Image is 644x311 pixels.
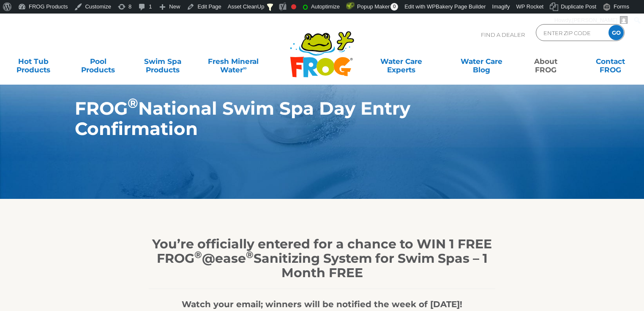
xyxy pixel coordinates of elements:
sup: ® [128,95,138,111]
input: GO [609,25,624,40]
p: Find A Dealer [481,24,525,45]
sup: ® [194,249,202,261]
h1: FROG National Swim Spa Day Entry Confirmation [75,98,530,139]
a: Water CareBlog [456,53,507,70]
a: AboutFROG [521,53,571,70]
div: Focus keyphrase not set [291,4,296,9]
h1: You’re officially entered for a chance to WIN 1 FREE FROG @ease Sanitizing System for Swim Spas –... [149,237,495,280]
strong: Watch your email; winners will be notified the week of [DATE]! [182,299,462,309]
input: Zip Code Form [543,27,600,39]
span: 0 [390,3,398,11]
span: [PERSON_NAME] [572,17,617,23]
a: ContactFROG [585,53,636,70]
a: Fresh MineralWater∞ [202,53,265,70]
sup: ® [246,249,254,261]
a: Swim SpaProducts [137,53,188,70]
a: Howdy, [551,14,631,27]
a: PoolProducts [73,53,123,70]
a: Water CareExperts [360,53,442,70]
a: Hot TubProducts [8,53,59,70]
sup: ∞ [243,65,247,71]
